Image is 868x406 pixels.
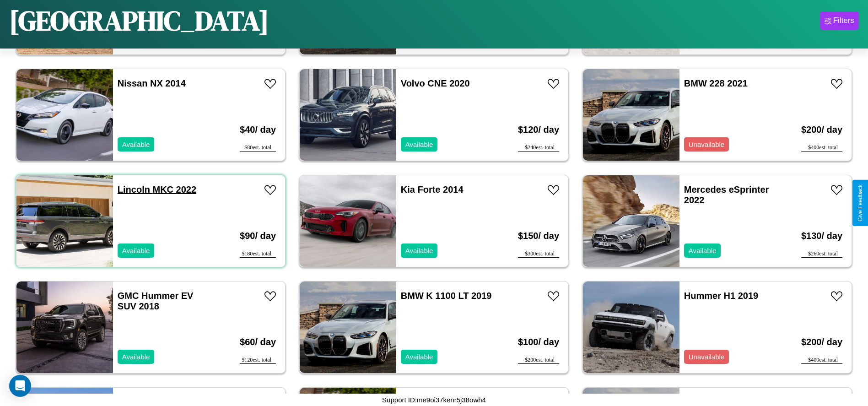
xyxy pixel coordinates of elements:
div: Open Intercom Messenger [9,375,31,397]
h3: $ 120 / day [518,115,559,144]
div: $ 120 est. total [240,357,276,364]
h3: $ 60 / day [240,328,276,357]
p: Unavailable [689,138,724,151]
div: $ 200 est. total [518,357,559,364]
a: BMW 228 2021 [684,78,748,88]
div: $ 80 est. total [240,144,276,152]
div: Filters [833,16,854,25]
div: $ 400 est. total [801,357,842,364]
p: Available [122,351,150,363]
div: $ 400 est. total [801,144,842,152]
h3: $ 40 / day [240,115,276,144]
h3: $ 200 / day [801,115,842,144]
h1: [GEOGRAPHIC_DATA] [9,2,269,39]
p: Available [405,351,433,363]
div: $ 240 est. total [518,144,559,152]
div: Give Feedback [857,184,863,222]
p: Available [122,244,150,257]
a: GMC Hummer EV SUV 2018 [118,291,194,311]
h3: $ 150 / day [518,222,559,250]
p: Available [405,138,433,151]
a: Volvo CNE 2020 [401,78,470,88]
p: Available [122,138,150,151]
p: Available [689,244,717,257]
p: Unavailable [689,351,724,363]
a: Mercedes eSprinter 2022 [684,184,769,205]
a: Hummer H1 2019 [684,291,758,301]
a: Nissan NX 2014 [118,78,186,88]
p: Support ID: me9oi37kenr5j38owh4 [382,394,486,406]
p: Available [405,244,433,257]
div: $ 180 est. total [240,250,276,258]
a: Kia Forte 2014 [401,184,464,195]
h3: $ 200 / day [801,328,842,357]
h3: $ 100 / day [518,328,559,357]
a: BMW K 1100 LT 2019 [401,291,492,301]
h3: $ 90 / day [240,222,276,250]
div: $ 260 est. total [801,250,842,258]
button: Filters [820,11,859,30]
h3: $ 130 / day [801,222,842,250]
div: $ 300 est. total [518,250,559,258]
a: Lincoln MKC 2022 [118,184,196,195]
